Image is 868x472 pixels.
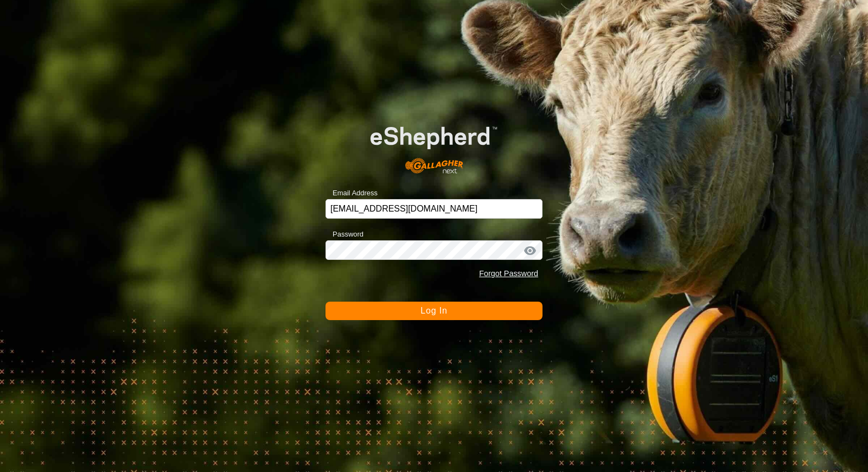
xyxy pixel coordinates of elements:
label: Email Address [325,188,378,199]
img: E-shepherd Logo [347,109,521,182]
span: Log In [420,306,447,315]
button: Log In [325,302,542,320]
a: Forgot Password [479,269,538,278]
input: Email Address [325,199,542,219]
label: Password [325,229,363,240]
